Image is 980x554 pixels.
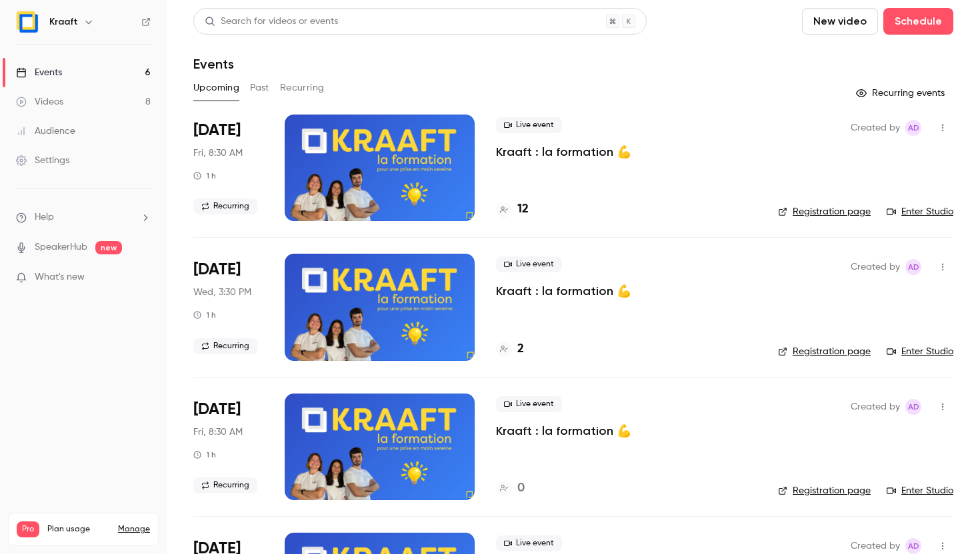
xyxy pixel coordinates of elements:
div: Settings [16,154,69,167]
span: Plan usage [47,524,110,535]
span: Live event [496,256,562,272]
span: Ad [908,399,919,415]
span: Ad [908,538,919,554]
img: Kraaft [17,11,38,33]
span: Help [35,210,54,224]
span: Alice de Guyenro [905,120,921,136]
span: Live event [496,117,562,133]
span: Created by [851,120,900,136]
h4: 2 [517,340,524,358]
h4: 12 [517,200,529,218]
span: Live event [496,535,562,551]
a: Manage [118,524,150,535]
a: Registration page [778,484,871,497]
a: SpeakerHub [35,240,87,254]
span: What's new [35,270,85,284]
a: 12 [496,200,529,218]
button: Past [250,77,269,99]
a: Kraaft : la formation 💪 [496,423,631,439]
span: Created by [851,259,900,275]
h1: Events [193,56,234,72]
span: Alice de Guyenro [905,399,921,415]
h6: Kraaft [49,15,78,29]
div: Audience [16,125,75,138]
span: Recurring [193,198,257,214]
a: Enter Studio [887,205,953,218]
a: Registration page [778,345,871,358]
span: Created by [851,538,900,554]
button: Recurring events [850,83,953,104]
a: Kraaft : la formation 💪 [496,283,631,299]
span: [DATE] [193,399,241,420]
span: Fri, 8:30 AM [193,146,243,160]
span: [DATE] [193,120,241,141]
a: 0 [496,479,525,497]
a: Enter Studio [887,484,953,497]
div: Search for videos or events [205,15,338,29]
span: Alice de Guyenro [905,538,921,554]
a: Registration page [778,205,871,218]
div: Nov 21 Fri, 8:30 AM (Europe/Paris) [193,394,263,500]
span: Fri, 8:30 AM [193,425,243,439]
button: Recurring [280,77,325,99]
button: Upcoming [193,77,239,99]
iframe: Noticeable Trigger [135,272,151,284]
button: Schedule [883,8,953,35]
span: Alice de Guyenro [905,259,921,275]
div: 1 h [193,310,216,320]
span: [DATE] [193,259,241,280]
li: help-dropdown-opener [16,210,151,224]
span: Ad [908,120,919,136]
a: Kraaft : la formation 💪 [496,144,631,160]
span: Live event [496,396,562,412]
h4: 0 [517,479,525,497]
div: Videos [16,95,63,109]
div: 1 h [193,449,216,460]
button: New video [802,8,878,35]
span: Recurring [193,477,257,493]
span: new [95,241,122,254]
span: Pro [17,521,39,537]
span: Ad [908,259,919,275]
div: Oct 17 Fri, 8:30 AM (Europe/Paris) [193,115,263,221]
div: Nov 5 Wed, 3:30 PM (Europe/Paris) [193,254,263,360]
div: Events [16,66,62,79]
a: 2 [496,340,524,358]
span: Recurring [193,338,257,354]
span: Wed, 3:30 PM [193,286,251,299]
span: Created by [851,399,900,415]
div: 1 h [193,170,216,181]
a: Enter Studio [887,345,953,358]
